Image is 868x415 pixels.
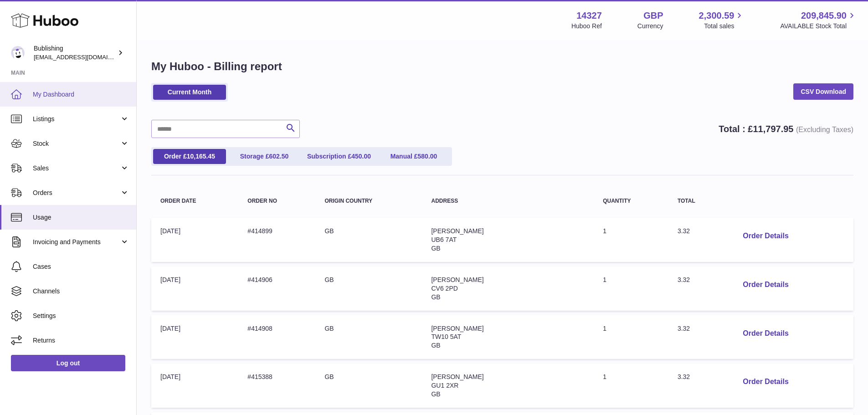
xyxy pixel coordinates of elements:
[187,153,215,160] span: 10,165.45
[11,355,125,371] a: Log out
[151,266,238,311] td: [DATE]
[796,126,853,133] span: (Excluding Taxes)
[431,236,457,243] span: UB6 7AT
[422,189,594,213] th: Address
[269,153,288,160] span: 602.50
[315,189,422,213] th: Origin Country
[151,189,238,213] th: Order Date
[11,46,25,60] img: internalAdmin-14327@internal.huboo.com
[431,333,461,340] span: TW10 5AT
[431,293,440,301] span: GB
[704,22,745,31] span: Total sales
[238,189,315,213] th: Order no
[33,90,129,99] span: My Dashboard
[637,22,663,31] div: Currency
[793,83,853,100] a: CSV Download
[780,22,857,31] span: AVAILABLE Stock Total
[431,227,483,235] span: [PERSON_NAME]
[33,287,129,296] span: Channels
[801,10,847,22] span: 209,845.90
[699,10,734,22] span: 2,300.59
[735,227,796,246] button: Order Details
[594,364,668,408] td: 1
[33,238,120,246] span: Invoicing and Payments
[228,149,301,164] a: Storage £602.50
[303,149,375,164] a: Subscription £450.00
[431,342,440,349] span: GB
[431,373,483,380] span: [PERSON_NAME]
[151,315,238,359] td: [DATE]
[431,325,483,332] span: [PERSON_NAME]
[418,153,437,160] span: 580.00
[780,10,857,31] a: 209,845.90 AVAILABLE Stock Total
[238,315,315,359] td: #414908
[643,10,663,22] strong: GBP
[594,189,668,213] th: Quantity
[238,218,315,262] td: #414899
[315,364,422,408] td: GB
[678,227,690,235] span: 3.32
[431,285,457,292] span: CV6 2PD
[315,218,422,262] td: GB
[33,115,120,123] span: Listings
[699,10,745,31] a: 2,300.59 Total sales
[735,324,796,343] button: Order Details
[719,124,853,134] strong: Total : £
[33,312,129,320] span: Settings
[238,364,315,408] td: #415388
[33,164,120,173] span: Sales
[735,276,796,294] button: Order Details
[668,189,726,213] th: Total
[431,245,440,252] span: GB
[151,218,238,262] td: [DATE]
[735,373,796,391] button: Order Details
[33,189,120,197] span: Orders
[594,266,668,311] td: 1
[678,325,690,332] span: 3.32
[151,364,238,408] td: [DATE]
[431,276,483,283] span: [PERSON_NAME]
[153,85,226,100] a: Current Month
[151,59,853,74] h1: My Huboo - Billing report
[678,276,690,283] span: 3.32
[33,213,129,222] span: Usage
[753,124,793,134] span: 11,797.95
[594,218,668,262] td: 1
[33,336,129,345] span: Returns
[315,315,422,359] td: GB
[377,149,450,164] a: Manual £580.00
[33,139,120,148] span: Stock
[153,149,226,164] a: Order £10,165.45
[34,44,116,61] div: Bublishing
[351,153,371,160] span: 450.00
[431,390,440,398] span: GB
[315,266,422,311] td: GB
[576,10,602,22] strong: 14327
[238,266,315,311] td: #414906
[33,262,129,271] span: Cases
[594,315,668,359] td: 1
[431,382,458,389] span: GU1 2XR
[571,22,602,31] div: Huboo Ref
[34,53,134,61] span: [EMAIL_ADDRESS][DOMAIN_NAME]
[678,373,690,380] span: 3.32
